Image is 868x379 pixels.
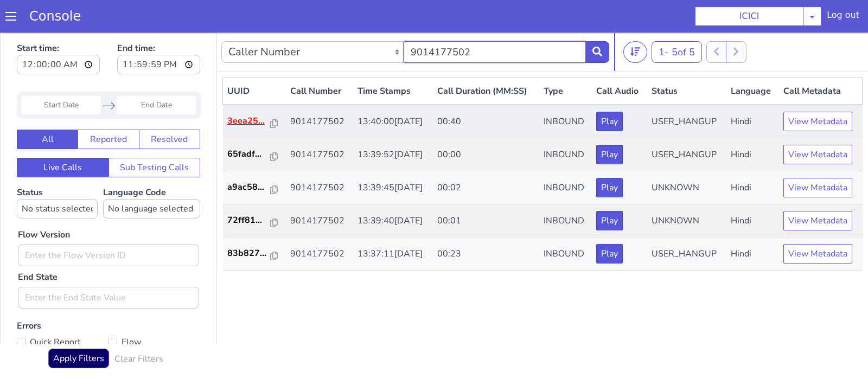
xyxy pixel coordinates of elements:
[783,178,852,198] button: View Metadata
[783,211,852,231] button: View Metadata
[726,205,779,238] td: Hindi
[539,106,592,139] td: INBOUND
[103,166,200,186] select: Language Code
[18,212,199,234] input: Enter the Flow Version ID
[286,172,354,205] td: 9014177502
[103,154,200,186] label: Language Code
[139,97,200,117] button: Resolved
[539,46,592,73] th: Type
[404,9,586,30] input: Enter the Caller Number
[353,205,432,238] td: 13:37:11[DATE]
[596,79,623,99] button: Play
[227,214,282,227] a: 83b827...
[539,205,592,238] td: INBOUND
[726,139,779,172] td: Hindi
[223,46,286,73] th: UUID
[539,139,592,172] td: INBOUND
[227,214,271,227] p: 83b827...
[117,6,200,45] label: End time:
[652,9,702,30] button: 1- 5of 5
[17,97,78,117] button: All
[227,82,282,95] a: 3eea25...
[108,125,201,145] button: Sub Testing Calls
[783,79,852,99] button: View Metadata
[18,238,58,251] label: End State
[18,254,199,276] input: Enter the End State Value
[647,72,726,106] td: USER_HANGUP
[647,205,726,238] td: USER_HANGUP
[783,145,852,165] button: View Metadata
[353,139,432,172] td: 13:39:45[DATE]
[726,172,779,205] td: Hindi
[672,13,695,26] span: 5 of 5
[539,172,592,205] td: INBOUND
[596,112,623,132] button: Play
[227,148,271,161] p: a9ac58...
[227,82,271,95] p: 3eea25...
[18,196,70,209] label: Flow Version
[596,211,623,231] button: Play
[17,302,108,317] label: Quick Report
[647,172,726,205] td: UNKNOWN
[353,106,432,139] td: 13:39:52[DATE]
[17,6,100,45] label: Start time:
[117,63,196,82] input: End Date
[433,205,539,238] td: 00:23
[114,322,163,332] h6: Clear Filters
[17,154,98,186] label: Status
[433,72,539,106] td: 00:40
[16,9,94,24] a: Console
[227,181,282,194] a: 72ff81...
[21,63,101,82] input: Start Date
[117,22,200,42] input: End time:
[353,72,432,106] td: 13:40:00[DATE]
[17,22,100,42] input: Start time:
[286,205,354,238] td: 9014177502
[353,46,432,73] th: Time Stamps
[726,72,779,106] td: Hindi
[433,106,539,139] td: 00:00
[779,46,863,73] th: Call Metadata
[433,46,539,73] th: Call Duration (MM:SS)
[783,112,852,132] button: View Metadata
[227,115,282,128] a: 65fadf...
[695,7,803,26] button: ICICI
[827,9,859,26] div: Log out
[108,302,200,317] label: Flow
[17,166,98,186] select: Status
[433,172,539,205] td: 00:01
[227,181,271,194] p: 72ff81...
[647,46,726,73] th: Status
[596,178,623,198] button: Play
[647,139,726,172] td: UNKNOWN
[433,139,539,172] td: 00:02
[647,106,726,139] td: USER_HANGUP
[227,115,271,128] p: 65fadf...
[592,46,647,73] th: Call Audio
[286,139,354,172] td: 9014177502
[726,106,779,139] td: Hindi
[17,125,109,145] button: Live Calls
[286,106,354,139] td: 9014177502
[286,72,354,106] td: 9014177502
[48,316,109,336] button: Apply Filters
[78,97,139,117] button: Reported
[286,46,354,73] th: Call Number
[353,172,432,205] td: 13:39:40[DATE]
[227,148,282,161] a: a9ac58...
[726,46,779,73] th: Language
[596,145,623,165] button: Play
[539,72,592,106] td: INBOUND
